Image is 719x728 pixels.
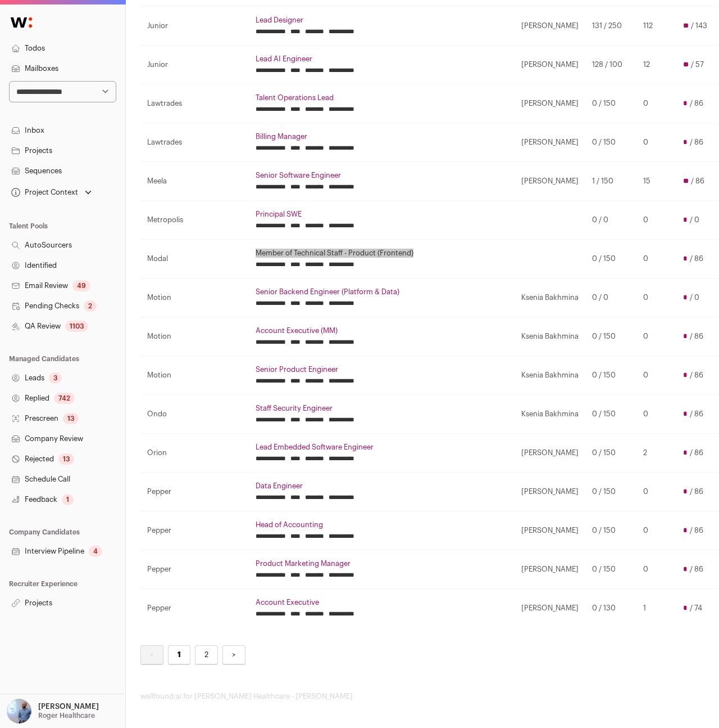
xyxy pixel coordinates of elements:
td: [PERSON_NAME] [515,7,585,46]
td: 0 [636,473,676,511]
span: / 86 [690,448,703,457]
td: [PERSON_NAME] [515,84,585,123]
td: Pepper [140,550,249,589]
td: Motion [140,317,249,356]
a: Senior Product Engineer [256,365,508,374]
span: / 0 [690,293,699,302]
div: 49 [72,280,90,291]
img: Wellfound [4,11,38,34]
td: Lawtrades [140,123,249,162]
td: Ksenia Bakhmina [515,317,585,356]
div: 13 [63,413,79,424]
span: / 86 [690,332,703,341]
td: [PERSON_NAME] [515,473,585,511]
td: Meela [140,162,249,201]
td: 0 / 150 [585,317,636,356]
a: Billing Manager [256,132,508,141]
td: [PERSON_NAME] [515,434,585,473]
a: Senior Backend Engineer (Platform & Data) [256,287,508,296]
span: 1 [168,645,190,665]
td: 0 [636,395,676,434]
span: / 86 [690,371,703,380]
a: Account Executive [256,598,508,607]
div: 1103 [65,321,88,332]
td: [PERSON_NAME] [515,162,585,201]
td: Ksenia Bakhmina [515,278,585,317]
td: [PERSON_NAME] [515,123,585,162]
td: 0 [636,317,676,356]
td: 0 [636,511,676,550]
div: 3 [49,372,62,384]
td: Motion [140,356,249,395]
td: Pepper [140,473,249,511]
td: 0 [636,123,676,162]
span: / 86 [690,410,703,419]
td: [PERSON_NAME] [515,589,585,628]
td: 0 / 150 [585,395,636,434]
span: / 86 [690,565,703,574]
span: / 86 [690,254,703,263]
button: Open dropdown [4,699,101,723]
td: Orion [140,434,249,473]
td: 2 [636,434,676,473]
td: 12 [636,46,676,84]
td: 0 / 150 [585,84,636,123]
td: Metropolis [140,201,249,240]
td: 128 / 100 [585,46,636,84]
td: Pepper [140,511,249,550]
td: 0 / 150 [585,356,636,395]
td: [PERSON_NAME] [515,46,585,84]
td: 0 [636,84,676,123]
span: / 86 [691,177,704,186]
td: 0 / 150 [585,240,636,278]
div: 1 [62,494,74,505]
div: 13 [58,453,74,465]
a: Account Executive (MM) [256,326,508,335]
img: 97332-medium_jpg [7,699,31,723]
td: 0 [636,278,676,317]
td: Ondo [140,395,249,434]
span: / 86 [690,138,703,147]
a: Lead Designer [256,16,508,25]
td: 0 / 150 [585,123,636,162]
td: Motion [140,278,249,317]
td: Pepper [140,589,249,628]
td: Ksenia Bakhmina [515,395,585,434]
div: 742 [54,393,75,404]
div: 2 [84,300,97,312]
td: Lawtrades [140,84,249,123]
td: 0 [636,550,676,589]
td: 0 / 150 [585,434,636,473]
td: Junior [140,7,249,46]
td: 0 [636,356,676,395]
div: 4 [89,546,102,557]
a: Head of Accounting [256,520,508,529]
p: [PERSON_NAME] [38,702,99,711]
td: Modal [140,240,249,278]
div: Project Context [9,188,78,197]
a: Lead Embedded Software Engineer [256,443,508,452]
span: / 86 [690,526,703,535]
span: / 86 [690,487,703,496]
p: Roger Healthcare [38,711,95,720]
a: Talent Operations Lead [256,93,508,102]
td: 112 [636,7,676,46]
td: [PERSON_NAME] [515,550,585,589]
button: Open dropdown [9,185,94,200]
td: 0 / 150 [585,550,636,589]
td: 1 [636,589,676,628]
a: Staff Security Engineer [256,404,508,413]
a: Principal SWE [256,210,508,219]
td: 0 / 0 [585,201,636,240]
a: > [222,645,245,665]
td: 0 [636,201,676,240]
span: < [140,645,163,665]
span: / 74 [690,604,702,613]
span: / 143 [691,21,707,30]
a: Product Marketing Manager [256,559,508,568]
td: 1 / 150 [585,162,636,201]
span: / 86 [690,99,703,108]
span: / 57 [691,60,704,69]
td: Junior [140,46,249,84]
td: 0 [636,240,676,278]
